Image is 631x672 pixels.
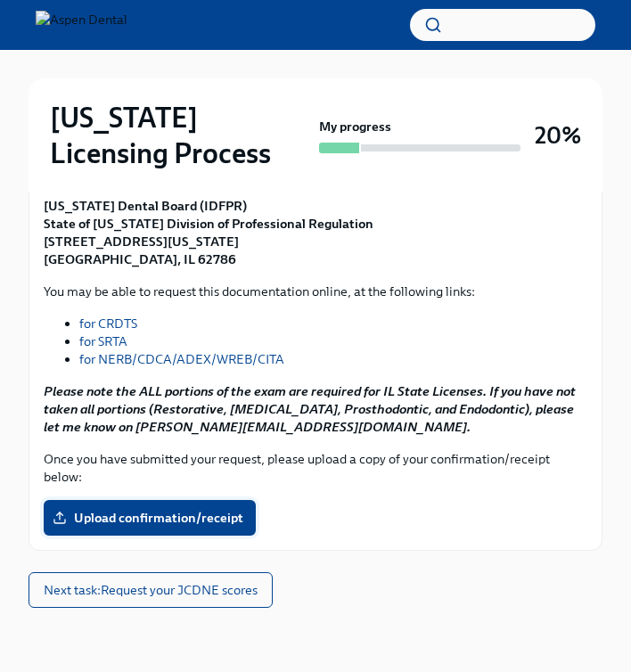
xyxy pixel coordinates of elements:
[79,316,137,332] a: for CRDTS
[44,450,587,486] p: Once you have submitted your request, please upload a copy of your confirmation/receipt below:
[44,383,576,435] strong: Please note the ALL portions of the exam are required for IL State Licenses. If you have not take...
[44,283,587,300] p: You may be able to request this documentation online, at the following links:
[29,572,273,608] button: Next task:Request your JCDNE scores
[535,119,581,152] h3: 20%
[79,351,284,367] a: for NERB/CDCA/ADEX/WREB/CITA
[36,11,127,39] img: Aspen Dental
[44,500,256,536] label: Upload confirmation/receipt
[44,581,258,599] span: Next task : Request your JCDNE scores
[44,198,373,267] strong: [US_STATE] Dental Board (IDFPR) State of [US_STATE] Division of Professional Regulation [STREET_A...
[56,509,243,527] span: Upload confirmation/receipt
[79,333,127,349] a: for SRTA
[319,118,391,135] strong: My progress
[50,100,312,171] h2: [US_STATE] Licensing Process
